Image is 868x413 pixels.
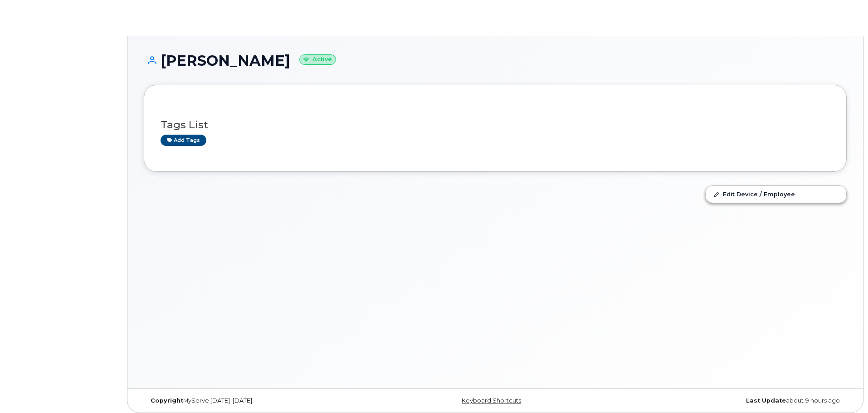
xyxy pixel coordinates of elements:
a: Add tags [161,135,206,146]
h3: Tags List [161,119,830,131]
h1: [PERSON_NAME] [144,53,847,68]
a: Keyboard Shortcuts [462,397,521,404]
strong: Copyright [151,397,183,404]
a: Edit Device / Employee [706,186,846,202]
small: Active [299,54,336,65]
div: MyServe [DATE]–[DATE] [144,397,378,404]
div: about 9 hours ago [612,397,847,404]
strong: Last Update [746,397,786,404]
